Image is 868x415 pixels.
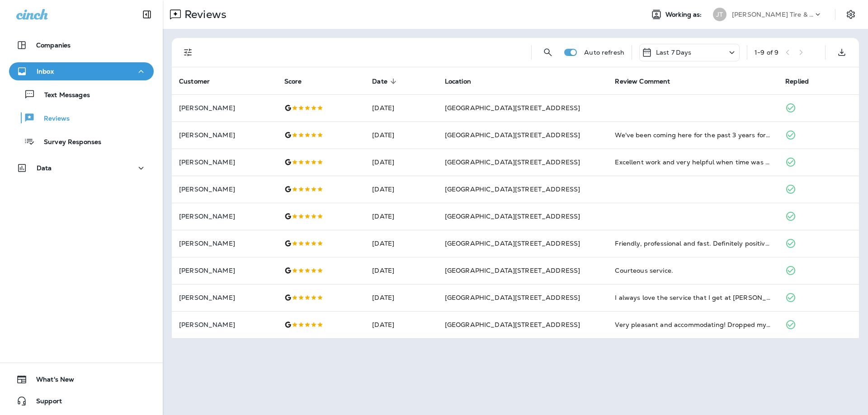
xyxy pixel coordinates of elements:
[35,138,101,147] p: Survey Responses
[365,121,437,149] td: [DATE]
[284,78,302,85] span: Score
[179,131,270,139] p: [PERSON_NAME]
[365,149,437,176] td: [DATE]
[713,8,726,21] div: JT
[615,131,771,140] div: We've been coming here for the past 3 years for all of our tire repairs/replacement. The customer...
[179,240,270,247] p: [PERSON_NAME]
[656,49,692,56] p: Last 7 Days
[36,42,71,49] p: Companies
[365,311,437,338] td: [DATE]
[9,159,154,177] button: Data
[35,115,70,123] p: Reviews
[445,185,580,193] span: [GEOGRAPHIC_DATA][STREET_ADDRESS]
[365,203,437,230] td: [DATE]
[615,78,670,85] span: Review Comment
[445,131,580,139] span: [GEOGRAPHIC_DATA][STREET_ADDRESS]
[445,78,471,85] span: Location
[9,36,154,54] button: Companies
[9,370,154,388] button: What's New
[732,11,813,18] p: [PERSON_NAME] Tire & Auto
[9,62,154,80] button: Inbox
[445,266,580,275] span: [GEOGRAPHIC_DATA][STREET_ADDRESS]
[179,43,197,61] button: Filters
[37,68,54,75] p: Inbox
[27,397,62,408] span: Support
[179,186,270,193] p: [PERSON_NAME]
[179,78,210,85] span: Customer
[9,108,154,127] button: Reviews
[179,77,222,85] span: Customer
[284,77,314,85] span: Score
[37,164,52,172] p: Data
[179,104,270,112] p: [PERSON_NAME]
[539,43,557,61] button: Search Reviews
[365,94,437,121] td: [DATE]
[445,212,580,220] span: [GEOGRAPHIC_DATA][STREET_ADDRESS]
[833,43,851,61] button: Export as CSV
[445,294,580,302] span: [GEOGRAPHIC_DATA][STREET_ADDRESS]
[179,213,270,220] p: [PERSON_NAME]
[615,320,771,329] div: Very pleasant and accommodating! Dropped my vehicle off in the morning for tire rotation, balanci...
[365,284,437,311] td: [DATE]
[9,85,154,104] button: Text Messages
[785,77,821,85] span: Replied
[445,239,580,247] span: [GEOGRAPHIC_DATA][STREET_ADDRESS]
[615,158,771,167] div: Excellent work and very helpful when time was short. They made it happen.
[9,132,154,151] button: Survey Responses
[9,392,154,410] button: Support
[785,78,809,85] span: Replied
[843,6,859,23] button: Settings
[179,267,270,274] p: [PERSON_NAME]
[615,239,771,248] div: Friendly, professional and fast. Definitely positive experience
[35,91,90,100] p: Text Messages
[179,321,270,328] p: [PERSON_NAME]
[615,293,771,302] div: I always love the service that I get at Jensen Tire! The guys at the 144th and Q shop treat me ve...
[445,321,580,329] span: [GEOGRAPHIC_DATA][STREET_ADDRESS]
[615,266,771,275] div: Courteous service.
[179,159,270,166] p: [PERSON_NAME]
[445,77,483,85] span: Location
[179,294,270,301] p: [PERSON_NAME]
[27,376,74,387] span: What's New
[365,176,437,203] td: [DATE]
[445,104,580,112] span: [GEOGRAPHIC_DATA][STREET_ADDRESS]
[584,49,624,56] p: Auto refresh
[365,230,437,257] td: [DATE]
[372,77,399,85] span: Date
[181,8,226,21] p: Reviews
[445,158,580,166] span: [GEOGRAPHIC_DATA][STREET_ADDRESS]
[372,78,387,85] span: Date
[665,11,704,19] span: Working as:
[134,5,160,23] button: Collapse Sidebar
[615,77,682,85] span: Review Comment
[365,257,437,284] td: [DATE]
[755,49,778,56] div: 1 - 9 of 9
